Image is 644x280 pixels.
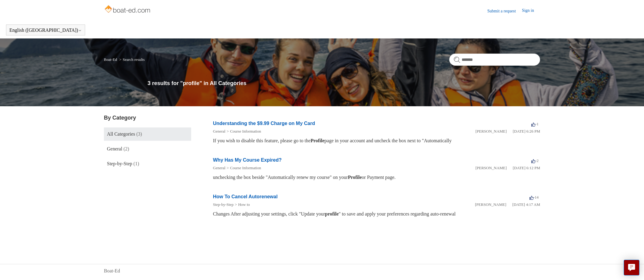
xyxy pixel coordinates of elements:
li: Boat-Ed [104,57,118,62]
span: (1) [134,161,139,166]
time: 01/05/2024, 18:26 [513,129,540,133]
li: [PERSON_NAME] [475,165,506,171]
span: All Categories [107,131,135,137]
li: General [213,128,225,134]
a: All Categories (3) [104,127,191,141]
em: profile [325,211,339,216]
a: Boat-Ed [104,267,120,275]
li: Step-by-Step [213,202,234,208]
h3: By Category [104,114,191,122]
button: Live chat [624,260,639,275]
a: Course Information [230,166,261,170]
span: Step-by-Step [107,161,132,166]
div: unchecking the box beside "Automatically renew my course" on your or Payment page. [213,174,540,181]
em: Profile [348,175,362,180]
a: Understanding the $9.99 Charge on My Card [213,121,315,126]
a: General [213,166,225,170]
div: Changes After adjusting your settings, click "Update your " to save and apply your preferences re... [213,210,540,218]
a: Step-by-Step (1) [104,157,191,170]
span: -2 [531,158,539,163]
a: Submit a request [487,8,522,14]
em: Profile [310,138,324,143]
a: Boat-Ed [104,57,117,62]
button: English ([GEOGRAPHIC_DATA]) [9,28,82,33]
span: General [107,146,122,151]
img: Boat-Ed Help Center home page [104,4,152,16]
span: -14 [529,195,539,199]
a: Sign in [522,7,540,15]
li: Course Information [225,128,261,134]
li: [PERSON_NAME] [475,202,506,208]
span: (3) [136,131,142,137]
li: How to [234,202,250,208]
div: If you wish to disable this feature, please go to the page in your account and uncheck the box ne... [213,137,540,144]
li: General [213,165,225,171]
a: Course Information [230,129,261,133]
time: 01/05/2024, 18:12 [513,166,540,170]
h1: 3 results for "profile" in All Categories [148,79,540,87]
time: 03/16/2022, 04:17 [512,202,540,207]
a: General [213,129,225,133]
a: Why Has My Course Expired? [213,157,282,163]
li: Search results [118,57,145,62]
a: How To Cancel Autorenewal [213,194,277,199]
li: Course Information [225,165,261,171]
a: How to [238,202,250,207]
li: [PERSON_NAME] [475,128,506,134]
input: Search [449,54,540,66]
span: (2) [124,146,129,151]
span: -1 [531,122,539,126]
a: General (2) [104,142,191,156]
a: Step-by-Step [213,202,234,207]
